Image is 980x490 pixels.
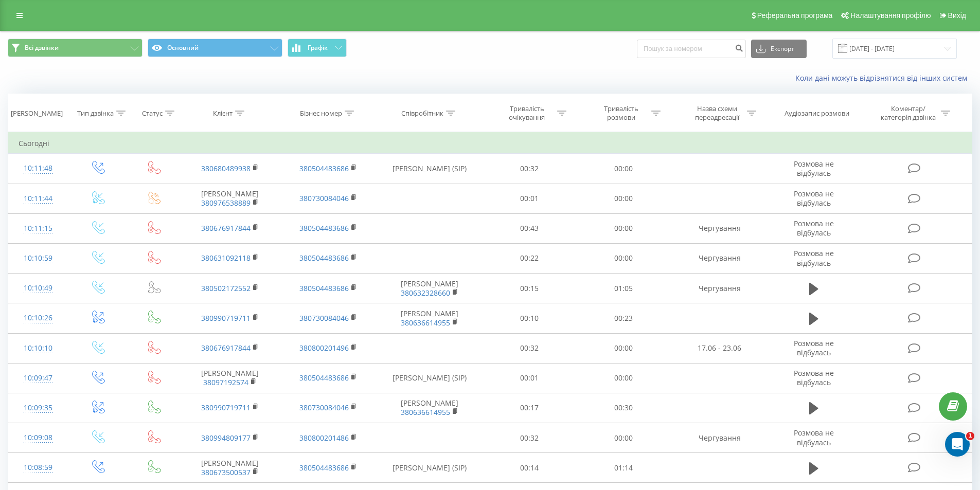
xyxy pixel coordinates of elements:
[201,403,251,412] a: 380990719711
[401,318,450,328] a: 380636614955
[19,428,58,448] div: 10:09:08
[594,104,649,122] div: Тривалість розмови
[213,109,233,118] div: Клієнт
[966,432,974,440] span: 1
[299,373,349,383] a: 380504483686
[19,248,58,268] div: 10:10:59
[299,433,349,443] a: 380800201486
[299,313,349,323] a: 380730084046
[401,288,450,298] a: 380632328660
[377,453,483,483] td: [PERSON_NAME] (SIP)
[8,39,142,57] button: Всі дзвінки
[377,363,483,393] td: [PERSON_NAME] (SIP)
[483,154,577,184] td: 00:32
[637,40,746,58] input: Пошук за номером
[300,109,342,118] div: Бізнес номер
[201,223,251,233] a: 380676917844
[77,109,114,118] div: Тип дзвінка
[670,274,768,303] td: Чергування
[483,213,577,243] td: 00:43
[577,453,671,483] td: 01:14
[11,109,63,118] div: [PERSON_NAME]
[785,109,849,118] div: Аудіозапис розмови
[577,363,671,393] td: 00:00
[794,368,834,387] span: Розмова не відбулась
[377,303,483,333] td: [PERSON_NAME]
[19,158,58,178] div: 10:11:48
[670,243,768,273] td: Чергування
[19,189,58,209] div: 10:11:44
[757,11,833,20] span: Реферальна програма
[670,213,768,243] td: Чергування
[751,40,807,58] button: Експорт
[850,11,931,20] span: Налаштування профілю
[19,278,58,298] div: 10:10:49
[483,423,577,453] td: 00:32
[483,274,577,303] td: 00:15
[794,428,834,447] span: Розмова не відбулась
[299,283,349,293] a: 380504483686
[201,253,251,263] a: 380631092118
[201,283,251,293] a: 380502172552
[689,104,744,122] div: Назва схеми переадресації
[794,219,834,238] span: Розмова не відбулась
[299,223,349,233] a: 380504483686
[577,243,671,273] td: 00:00
[377,274,483,303] td: [PERSON_NAME]
[148,39,282,57] button: Основний
[483,363,577,393] td: 00:01
[377,154,483,184] td: [PERSON_NAME] (SIP)
[299,463,349,473] a: 380504483686
[181,453,279,483] td: [PERSON_NAME]
[299,193,349,203] a: 380730084046
[181,363,279,393] td: [PERSON_NAME]
[577,154,671,184] td: 00:00
[19,308,58,328] div: 10:10:26
[19,219,58,239] div: 10:11:15
[203,377,248,387] a: 38097192574
[299,403,349,412] a: 380730084046
[577,393,671,423] td: 00:30
[483,303,577,333] td: 00:10
[483,184,577,213] td: 00:01
[19,368,58,388] div: 10:09:47
[945,432,970,457] iframe: Intercom live chat
[577,333,671,363] td: 00:00
[19,338,58,358] div: 10:10:10
[201,313,251,323] a: 380990719711
[483,243,577,273] td: 00:22
[794,248,834,267] span: Розмова не відбулась
[401,407,450,417] a: 380636614955
[25,44,59,52] span: Всі дзвінки
[878,104,938,122] div: Коментар/категорія дзвінка
[308,44,328,51] span: Графік
[401,109,443,118] div: Співробітник
[299,164,349,173] a: 380504483686
[483,333,577,363] td: 00:32
[577,423,671,453] td: 00:00
[201,467,251,477] a: 380673500537
[483,453,577,483] td: 00:14
[201,433,251,443] a: 380994809177
[483,393,577,423] td: 00:17
[19,398,58,418] div: 10:09:35
[794,159,834,178] span: Розмова не відбулась
[8,133,972,154] td: Сьогодні
[577,274,671,303] td: 01:05
[670,333,768,363] td: 17.06 - 23.06
[670,423,768,453] td: Чергування
[794,338,834,357] span: Розмова не відбулась
[201,198,251,208] a: 380976538889
[377,393,483,423] td: [PERSON_NAME]
[500,104,555,122] div: Тривалість очікування
[794,189,834,208] span: Розмова не відбулась
[577,184,671,213] td: 00:00
[795,73,972,83] a: Коли дані можуть відрізнятися вiд інших систем
[577,213,671,243] td: 00:00
[577,303,671,333] td: 00:23
[948,11,966,20] span: Вихід
[288,39,347,57] button: Графік
[299,253,349,263] a: 380504483686
[142,109,163,118] div: Статус
[19,458,58,478] div: 10:08:59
